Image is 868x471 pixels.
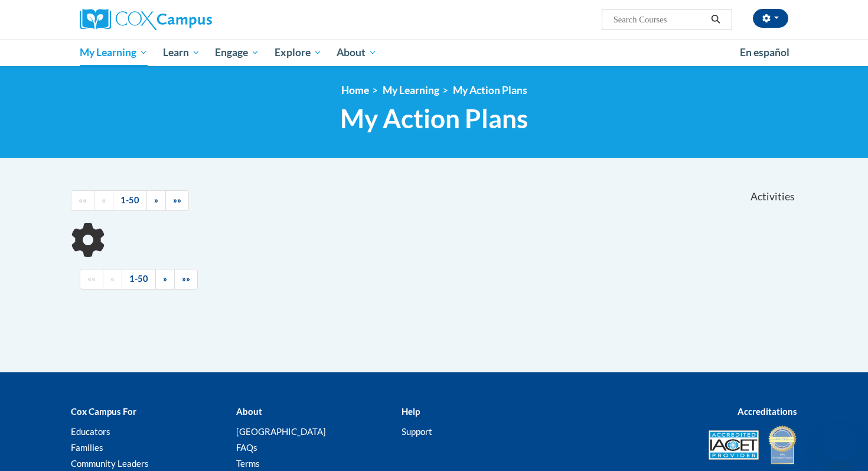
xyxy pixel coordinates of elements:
span: »» [182,274,190,284]
a: [GEOGRAPHIC_DATA] [236,426,326,437]
a: Educators [71,426,110,437]
a: End [165,190,189,211]
a: My Learning [383,84,439,96]
a: End [174,269,198,290]
span: Engage [215,46,259,60]
a: Home [341,84,369,96]
a: My Learning [72,39,155,66]
a: FAQs [236,442,257,453]
a: My Action Plans [453,84,527,96]
span: » [163,274,167,284]
a: 1-50 [113,190,147,211]
span: About [337,46,377,60]
img: Cox Campus [80,9,212,30]
span: Explore [275,46,322,60]
a: Community Leaders [71,458,149,469]
a: Engage [207,39,267,66]
a: En español [732,40,797,65]
a: Previous [94,190,113,211]
a: Explore [267,39,329,66]
span: My Learning [80,46,148,60]
span: «« [87,274,96,284]
span: Learn [163,46,200,60]
span: Activities [750,190,795,203]
button: Search [707,12,725,27]
img: IDA® Accredited [768,424,797,466]
a: Families [71,442,103,453]
a: 1-50 [122,269,156,290]
b: About [236,406,262,417]
a: Next [146,190,166,211]
span: » [154,195,158,205]
button: Account Settings [753,9,788,28]
span: My Action Plans [340,103,528,134]
iframe: Button to launch messaging window [821,424,859,462]
a: Begining [80,269,103,290]
span: En español [740,46,789,59]
a: Learn [155,39,208,66]
div: Main menu [62,39,806,66]
a: Support [402,426,432,437]
span: « [102,195,106,205]
a: Previous [103,269,122,290]
input: Search Courses [612,12,707,27]
a: Terms [236,458,260,469]
img: Accredited IACET® Provider [709,430,759,460]
span: « [110,274,115,284]
a: Next [155,269,175,290]
a: About [329,39,385,66]
b: Cox Campus For [71,406,136,417]
b: Help [402,406,420,417]
a: Cox Campus [80,9,304,30]
span: «« [79,195,87,205]
span: »» [173,195,181,205]
a: Begining [71,190,94,211]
